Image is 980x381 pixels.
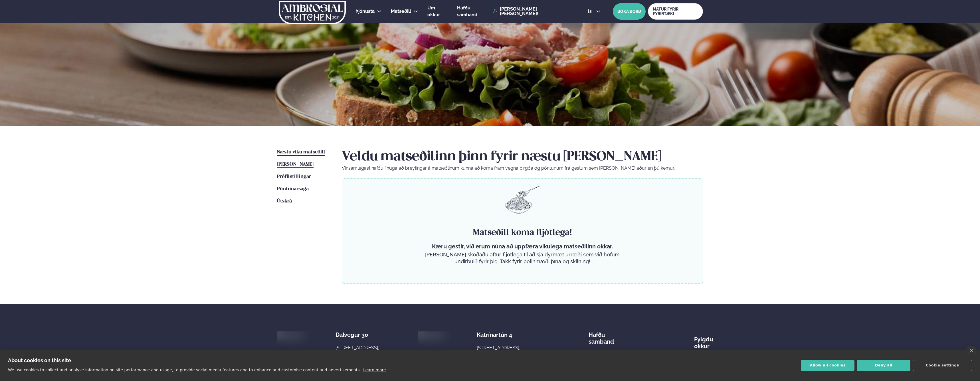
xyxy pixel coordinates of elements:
[967,346,976,355] a: close
[694,331,713,350] div: Fylgdu okkur
[277,161,314,168] a: [PERSON_NAME]
[275,331,304,339] img: image alt
[277,187,309,191] span: Pöntunarsaga
[589,327,614,345] span: Hafðu samband
[423,251,622,265] p: [PERSON_NAME] skoðaðu aftur fljótlega til að sjá dýrmæt úrræði sem við höfum undirbúið fyrir þig....
[277,173,311,180] a: Prófílstillingar
[648,3,703,20] a: MATUR FYRIR FYRIRTÆKI
[801,360,854,371] button: Allow all cookies
[8,368,361,372] p: We use cookies to collect and analyse information on site performance and usage, to provide socia...
[277,199,292,204] span: Útskrá
[391,8,411,15] a: Matseðill
[477,331,522,338] div: Katrínartún 4
[583,9,605,14] button: is
[391,9,411,14] span: Matseðill
[336,331,381,338] div: Dalvegur 30
[477,344,522,358] div: [STREET_ADDRESS], [GEOGRAPHIC_DATA]
[336,344,381,358] div: [STREET_ADDRESS], [GEOGRAPHIC_DATA]
[277,149,325,156] a: Næstu viku matseðill
[277,198,292,205] a: Útskrá
[363,368,386,372] a: Learn more
[493,7,575,16] a: [PERSON_NAME] [PERSON_NAME]!
[8,357,71,363] strong: About cookies on this site
[416,331,444,339] img: image alt
[613,3,646,20] button: BÓKA BORÐ
[457,5,477,17] span: Hafðu samband
[277,186,309,192] a: Pöntunarsaga
[913,360,972,371] button: Cookie settings
[277,174,311,179] span: Prófílstillingar
[277,150,325,155] span: Næstu viku matseðill
[857,360,910,371] button: Deny all
[457,5,490,18] a: Hafðu samband
[342,165,703,172] p: Vinsamlegast hafðu í huga að breytingar á matseðlinum kunna að koma fram vegna birgða og pöntunum...
[588,9,593,14] span: is
[423,243,622,250] p: Kæru gestir, við erum núna að uppfæra vikulega matseðilinn okkar.
[505,186,540,214] img: pasta
[355,8,375,15] a: Þjónusta
[278,1,346,24] img: logo
[427,5,448,18] a: Um okkur
[427,5,440,17] span: Um okkur
[355,9,375,14] span: Þjónusta
[277,162,314,167] span: [PERSON_NAME]
[423,227,622,238] h4: Matseðill koma fljótlega!
[342,149,703,165] h2: Veldu matseðilinn þinn fyrir næstu [PERSON_NAME]
[589,348,628,369] a: [PERSON_NAME][EMAIL_ADDRESS][DOMAIN_NAME]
